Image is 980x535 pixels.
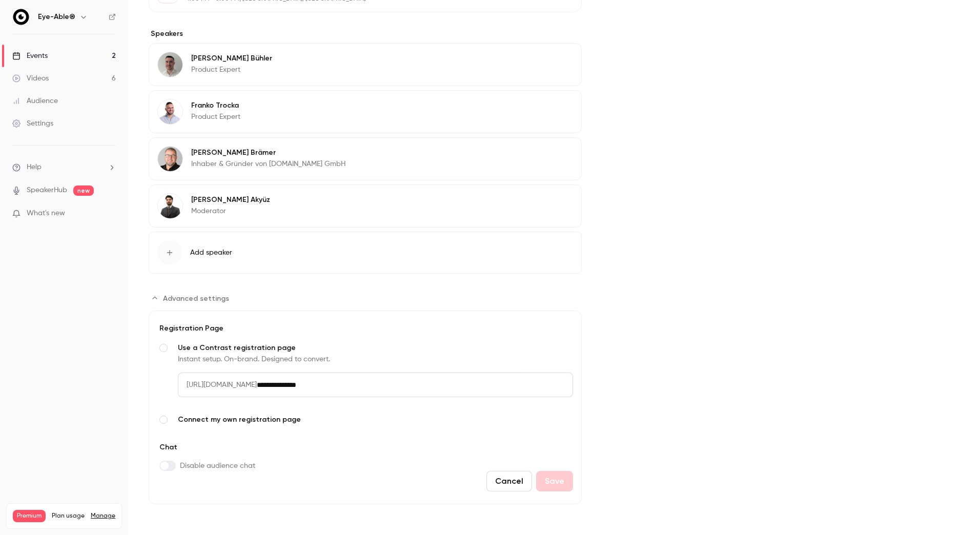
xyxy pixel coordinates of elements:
[12,96,58,106] div: Audience
[158,147,182,171] img: Thomas Brämer
[178,373,257,397] span: [URL][DOMAIN_NAME]
[178,343,573,353] span: Use a Contrast registration page
[191,206,270,216] p: Moderator
[191,195,270,205] p: [PERSON_NAME] Akyüz
[191,112,240,122] p: Product Expert
[12,118,53,129] div: Settings
[13,9,29,25] img: Eye-Able®
[178,415,573,425] span: Connect my own registration page
[149,43,582,86] div: Joscha Bühler[PERSON_NAME] BühlerProduct Expert
[191,100,240,111] p: Franko Trocka
[149,232,582,274] button: Add speaker
[149,290,235,306] button: Advanced settings
[180,461,255,471] span: Disable audience chat
[190,248,232,258] span: Add speaker
[191,148,345,158] p: [PERSON_NAME] Brämer
[158,52,182,77] img: Joscha Bühler
[486,471,532,491] button: Cancel
[178,354,573,364] div: Instant setup. On-brand. Designed to convert.
[12,51,48,61] div: Events
[12,73,49,84] div: Videos
[73,186,94,196] span: new
[27,208,65,219] span: What's new
[191,53,272,64] p: [PERSON_NAME] Bühler
[149,137,582,180] div: Thomas Brämer[PERSON_NAME] BrämerInhaber & Gründer von [DOMAIN_NAME] GmbH
[257,373,573,397] input: Use a Contrast registration pageInstant setup. On-brand. Designed to convert.[URL][DOMAIN_NAME]
[158,194,182,218] img: Dominik Akyüz
[12,162,116,173] li: help-dropdown-opener
[149,290,582,504] section: Advanced settings
[91,512,115,520] a: Manage
[52,512,85,520] span: Plan usage
[149,184,582,228] div: Dominik Akyüz[PERSON_NAME] AkyüzModerator
[157,323,573,334] div: Registration Page
[163,293,229,304] span: Advanced settings
[27,162,42,173] span: Help
[191,159,345,169] p: Inhaber & Gründer von [DOMAIN_NAME] GmbH
[149,90,582,133] div: Franko TrockaFranko TrockaProduct Expert
[191,65,272,75] p: Product Expert
[158,99,182,124] img: Franko Trocka
[13,510,46,522] span: Premium
[27,185,67,196] a: SpeakerHub
[157,442,255,461] div: Chat
[38,12,75,22] h6: Eye-Able®
[149,29,582,39] label: Speakers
